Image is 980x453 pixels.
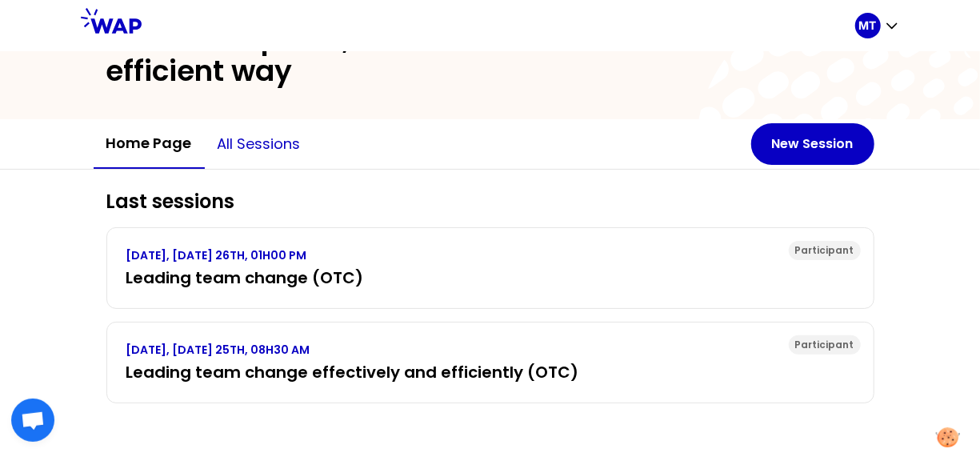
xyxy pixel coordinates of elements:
div: Participant [789,335,861,355]
div: Open chat [11,399,54,442]
a: [DATE], [DATE] 26TH, 01H00 PMLeading team change (OTC) [126,247,854,289]
h3: Leading team change effectively and efficiently (OTC) [126,361,854,383]
button: Home page [94,119,205,169]
h3: Leading team change (OTC) [126,267,854,289]
p: [DATE], [DATE] 25TH, 08H30 AM [126,342,854,358]
button: All sessions [205,120,314,168]
div: Participant [789,241,861,260]
h2: Learn with peers, the fast and efficient way [106,23,644,87]
h2: Last sessions [106,189,874,214]
button: New Session [751,123,874,165]
p: [DATE], [DATE] 26TH, 01H00 PM [126,247,854,263]
button: MT [855,13,900,38]
a: [DATE], [DATE] 25TH, 08H30 AMLeading team change effectively and efficiently (OTC) [126,342,854,383]
p: MT [859,18,877,34]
